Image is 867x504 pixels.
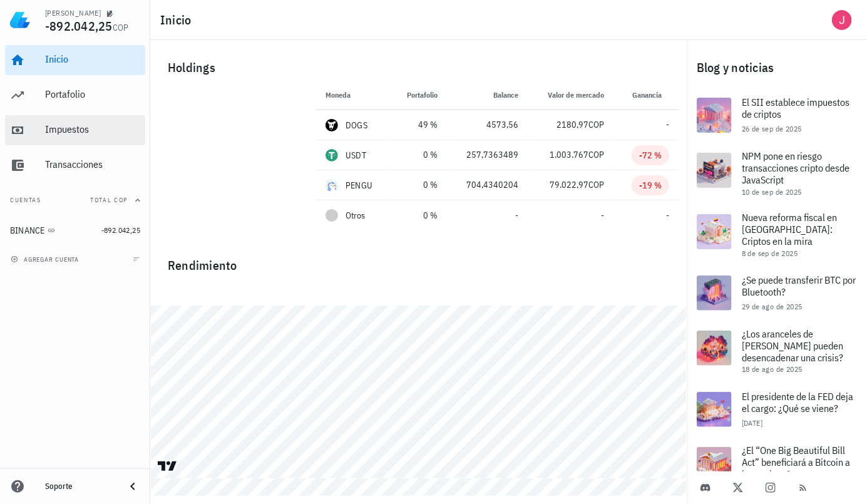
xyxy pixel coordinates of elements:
[448,80,528,110] th: Balance
[589,119,605,130] span: COP
[742,274,856,298] span: ¿Se puede transferir BTC por Bluetooth?
[401,118,438,131] div: 49 %
[401,178,438,192] div: 0 %
[158,245,679,275] div: Rendimiento
[10,225,45,236] div: BINANCE
[346,209,365,222] span: Otros
[158,48,679,88] div: Holdings
[5,185,145,215] button: CuentasTotal COP
[5,45,145,75] a: Inicio
[458,118,518,131] div: 4573,56
[45,158,140,170] div: Transacciones
[346,179,372,192] div: PENGU
[687,204,867,265] a: Nueva reforma fiscal en [GEOGRAPHIC_DATA]: Criptos en la mira 8 de sep de 2025
[666,210,669,221] span: -
[550,179,589,190] span: 79.022,97
[742,249,798,258] span: 8 de sep de 2025
[687,382,867,437] a: El presidente de la FED deja el cargo: ¿Qué se viene? [DATE]
[742,327,843,364] span: ¿Los aranceles de [PERSON_NAME] pueden desencadenar una crisis?
[742,444,850,480] span: ¿El “One Big Beautiful Bill Act” beneficiará a Bitcoin a largo plazo?
[742,418,762,428] span: [DATE]
[742,364,803,374] span: 18 de ago de 2025
[391,80,448,110] th: Portafolio
[156,460,178,472] a: Charting by TradingView
[687,437,867,498] a: ¿El “One Big Beautiful Bill Act” beneficiará a Bitcoin a largo plazo?
[550,149,589,160] span: 1.003.767
[113,22,129,33] span: COP
[557,119,589,130] span: 2180,97
[687,143,867,204] a: NPM pone en riesgo transacciones cripto desde JavaScript 10 de sep de 2025
[5,115,145,145] a: Impuestos
[742,302,803,311] span: 29 de ago de 2025
[589,149,605,160] span: COP
[45,88,140,100] div: Portafolio
[742,96,849,120] span: El SII establece impuestos de criptos
[45,18,113,34] span: -892.042,25
[742,187,802,197] span: 10 de sep de 2025
[45,123,140,135] div: Impuestos
[639,149,662,162] div: -72 %
[516,210,519,221] span: -
[529,80,615,110] th: Valor de mercado
[90,196,128,204] span: Total COP
[160,10,197,30] h1: Inicio
[346,149,366,162] div: USDT
[666,119,669,130] span: -
[589,179,605,190] span: COP
[401,148,438,162] div: 0 %
[401,209,438,222] div: 0 %
[326,179,338,192] div: PENGU-icon
[101,225,140,235] span: -892.042,25
[687,265,867,321] a: ¿Se puede transferir BTC por Bluetooth? 29 de ago de 2025
[13,255,79,264] span: agregar cuenta
[45,8,101,18] div: [PERSON_NAME]
[458,178,518,192] div: 704,4340204
[316,80,391,110] th: Moneda
[687,48,867,88] div: Blog y noticias
[5,150,145,180] a: Transacciones
[742,390,853,414] span: El presidente de la FED deja el cargo: ¿Qué se viene?
[742,150,849,186] span: NPM pone en riesgo transacciones cripto desde JavaScript
[832,10,852,30] div: avatar
[632,90,669,100] span: Ganancia
[687,321,867,382] a: ¿Los aranceles de [PERSON_NAME] pueden desencadenar una crisis? 18 de ago de 2025
[5,215,145,245] a: BINANCE -892.042,25
[8,253,85,265] button: agregar cuenta
[326,149,338,162] div: USDT-icon
[45,481,115,491] div: Soporte
[639,179,662,192] div: -19 %
[687,88,867,143] a: El SII establece impuestos de criptos 26 de sep de 2025
[602,210,605,221] span: -
[326,119,338,131] div: DOGS-icon
[742,211,837,247] span: Nueva reforma fiscal en [GEOGRAPHIC_DATA]: Criptos en la mira
[5,80,145,110] a: Portafolio
[10,10,30,30] img: LedgiFi
[346,119,367,131] div: DOGS
[742,124,802,133] span: 26 de sep de 2025
[45,53,140,65] div: Inicio
[458,148,518,162] div: 257,7363489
